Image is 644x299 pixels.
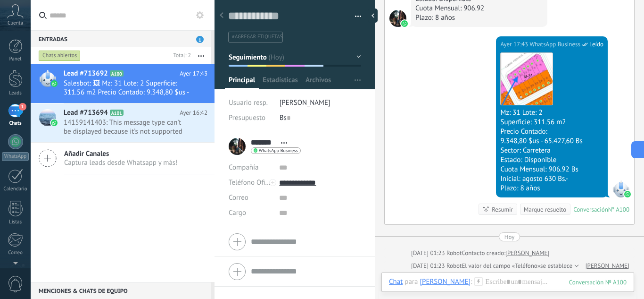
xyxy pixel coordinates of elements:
[2,90,29,96] div: Leads
[586,261,629,271] a: [PERSON_NAME]
[229,193,248,202] span: Correo
[229,95,272,111] div: Usuario resp.
[500,155,603,165] div: Estado: Disponible
[540,261,637,271] span: se establece en «[PHONE_NUMBER]»
[608,205,629,214] div: № A100
[462,248,505,258] div: Contacto creado:
[229,178,278,187] span: Teléfono Oficina
[2,219,29,225] div: Listas
[39,50,81,61] div: Chats abiertos
[389,10,406,27] span: Karen H
[589,40,603,49] span: Leído
[471,277,472,287] span: :
[500,165,603,174] div: Cuota Mensual: 906.92 Bs
[64,79,190,97] span: Salesbot: 🖼 Mz: 31 Lote: 2 Superficie: 311.56 m2 Precio Contado: 9.348,80 $us - 65.427,60 Bs Sect...
[64,149,178,158] span: Añadir Canales
[500,174,603,184] div: Inicial: agosto 630 Bs.-
[500,137,603,146] div: 9.348,80 $us - 65.427,60 Bs
[612,180,629,197] span: WhatsApp Business
[64,118,190,136] span: 14159141403: This message type can’t be displayed because it’s not supported yet.
[51,120,58,126] img: waba.svg
[229,160,272,175] div: Compañía
[180,69,207,78] span: Ayer 17:43
[229,98,268,107] span: Usuario resp.
[191,47,211,64] button: Más
[505,248,549,258] a: [PERSON_NAME]
[263,76,298,89] span: Estadísticas
[500,40,529,49] div: Ayer 17:43
[2,186,29,192] div: Calendario
[500,146,603,155] div: Sector: Carretera
[524,205,566,214] div: Marque resuelto
[31,64,215,103] a: Lead #713692 A100 Ayer 17:43 Salesbot: 🖼 Mz: 31 Lote: 2 Superficie: 311.56 m2 Precio Contado: 9.3...
[229,76,255,89] span: Principal
[110,70,124,77] span: A100
[415,13,543,23] div: Plazo: 8 años
[19,103,26,111] span: 1
[110,110,124,116] span: A101
[569,278,627,286] div: 100
[8,20,23,26] span: Cuenta
[280,98,330,107] span: [PERSON_NAME]
[2,56,29,62] div: Panel
[500,184,603,193] div: Plazo: 8 años
[411,261,446,271] div: [DATE] 01:23
[51,80,58,87] img: waba.svg
[405,277,418,287] span: para
[624,191,631,197] img: waba.svg
[64,69,108,78] span: Lead #713692
[180,108,207,118] span: Ayer 16:42
[501,53,553,105] img: cc496352-c6e6-44b8-b4a5-abe299633fb8
[232,34,282,40] span: #agregar etiquetas
[2,152,29,161] div: WhatsApp
[504,232,515,241] div: Hoy
[500,127,603,137] div: Precio Contado:
[401,20,408,27] img: waba.svg
[31,282,211,299] div: Menciones & Chats de equipo
[420,277,471,286] div: Karen H
[2,120,29,127] div: Chats
[31,30,211,47] div: Entradas
[492,205,513,214] div: Resumir
[529,40,580,49] span: WhatsApp Business
[64,158,178,167] span: Captura leads desde Whatsapp y más!
[229,111,272,126] div: Presupuesto
[229,209,246,216] span: Cargo
[229,175,272,190] button: Teléfono Oficina
[500,118,603,127] div: Superficie: 311.56 m2
[305,76,331,89] span: Archivos
[2,250,29,256] div: Correo
[368,9,378,23] div: Ocultar
[64,108,108,118] span: Lead #713694
[446,249,462,257] span: Robot
[500,108,603,118] div: Mz: 31 Lote: 2
[31,103,215,142] a: Lead #713694 A101 Ayer 16:42 14159141403: This message type can’t be displayed because it’s not s...
[446,262,462,270] span: Robot
[229,113,265,122] span: Presupuesto
[170,51,191,60] div: Total: 2
[415,4,543,13] div: Cuota Mensual: 906.92
[280,111,361,126] div: Bs
[259,148,298,153] span: WhatsApp Business
[411,248,446,258] div: [DATE] 01:23
[196,36,204,43] span: 1
[573,205,608,214] div: Conversación
[229,205,272,221] div: Cargo
[462,261,540,271] span: El valor del campo «Teléfono»
[229,190,248,205] button: Correo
